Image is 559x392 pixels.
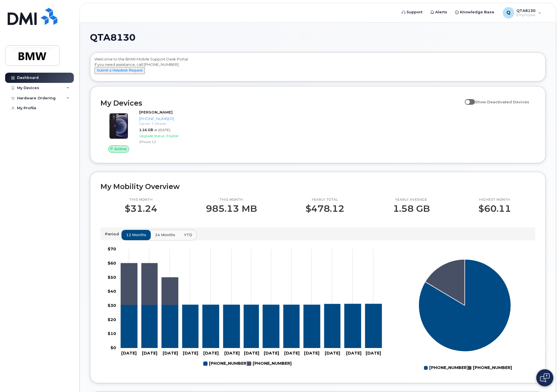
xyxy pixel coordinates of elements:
[304,351,319,356] tspan: [DATE]
[393,198,430,202] p: Yearly average
[204,359,248,368] g: 864-569-5839
[478,204,511,214] p: $60.11
[121,263,178,305] g: 864-794-1413
[166,134,178,138] span: Eligible
[424,363,512,373] g: Legend
[108,331,116,336] tspan: $10
[108,274,116,280] tspan: $50
[325,351,340,356] tspan: [DATE]
[139,116,202,121] div: [PHONE_NUMBER]
[284,351,300,356] tspan: [DATE]
[105,231,121,237] p: Period
[108,260,116,265] tspan: $60
[419,259,511,351] g: Series
[206,204,257,214] p: 985.13 MB
[125,204,157,214] p: $31.24
[247,359,292,368] g: 864-794-1413
[419,259,512,372] g: Chart
[108,246,116,251] tspan: $70
[305,204,344,214] p: $478.12
[101,110,204,153] a: Active[PERSON_NAME][PHONE_NUMBER]Carrier: T-Mobile1.16 GBat [DATE]Upgrade Status:EligibleiPhone 12
[121,304,382,348] g: 864-569-5839
[114,146,127,152] span: Active
[393,204,430,214] p: 1.58 GB
[203,351,219,356] tspan: [DATE]
[108,317,116,322] tspan: $20
[139,134,165,138] span: Upgrade Status:
[139,128,153,132] span: 1.16 GB
[264,351,279,356] tspan: [DATE]
[101,182,535,191] h2: My Mobility Overview
[305,198,344,202] p: Yearly total
[101,99,462,107] h2: My Devices
[155,232,175,238] span: 24 months
[95,68,145,72] a: Submit a Helpdesk Request
[224,351,240,356] tspan: [DATE]
[142,351,157,356] tspan: [DATE]
[244,351,259,356] tspan: [DATE]
[95,56,541,79] div: Welcome to the BMW Mobile Support Desk Portal If you need assistance, call [PHONE_NUMBER].
[346,351,361,356] tspan: [DATE]
[206,198,257,202] p: This month
[540,373,550,382] img: Open chat
[125,198,157,202] p: This month
[204,359,292,368] g: Legend
[139,139,202,144] div: iPhone 12
[108,246,384,368] g: Chart
[110,345,116,350] tspan: $0
[366,351,381,356] tspan: [DATE]
[108,303,116,308] tspan: $30
[183,351,198,356] tspan: [DATE]
[95,67,145,74] button: Submit a Helpdesk Request
[121,351,137,356] tspan: [DATE]
[108,289,116,294] tspan: $40
[475,100,529,104] span: Show Deactivated Devices
[90,33,135,42] span: QTA8130
[465,97,469,101] input: Show Deactivated Devices
[163,351,178,356] tspan: [DATE]
[105,112,132,140] img: iPhone_12.jpg
[478,198,511,202] p: Highest month
[154,128,170,132] span: at [DATE]
[184,232,192,238] span: YTD
[139,110,173,114] strong: [PERSON_NAME]
[139,121,202,126] div: Carrier: T-Mobile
